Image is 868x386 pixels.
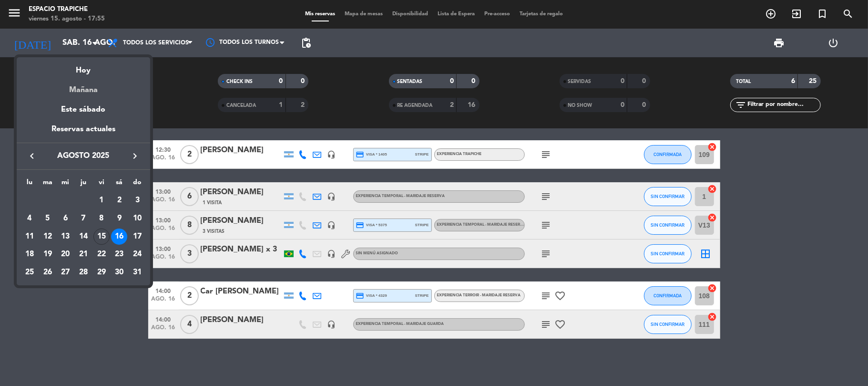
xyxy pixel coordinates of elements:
th: domingo [128,177,146,192]
div: 2 [111,192,127,209]
td: 17 de agosto de 2025 [128,228,146,246]
div: 19 [40,246,56,262]
td: 15 de agosto de 2025 [92,228,111,246]
div: 28 [75,264,92,281]
div: 6 [57,210,73,227]
span: agosto 2025 [41,150,126,162]
div: 5 [40,210,56,227]
td: 2 de agosto de 2025 [111,191,129,209]
td: 3 de agosto de 2025 [128,191,146,209]
td: 1 de agosto de 2025 [92,191,111,209]
td: 7 de agosto de 2025 [74,209,92,228]
td: 28 de agosto de 2025 [74,263,92,282]
i: keyboard_arrow_right [129,150,141,162]
td: 20 de agosto de 2025 [56,245,74,263]
div: 11 [21,229,38,245]
td: 29 de agosto de 2025 [92,263,111,282]
div: 31 [129,264,145,281]
td: AGO. [20,191,92,209]
button: keyboard_arrow_left [23,150,41,162]
th: jueves [74,177,92,192]
td: 14 de agosto de 2025 [74,228,92,246]
td: 9 de agosto de 2025 [111,209,129,228]
button: keyboard_arrow_right [126,150,143,162]
td: 24 de agosto de 2025 [128,245,146,263]
td: 21 de agosto de 2025 [74,245,92,263]
div: 17 [129,229,145,245]
div: 18 [21,246,38,262]
td: 8 de agosto de 2025 [92,209,111,228]
td: 12 de agosto de 2025 [39,228,57,246]
td: 27 de agosto de 2025 [56,263,74,282]
div: 27 [57,264,73,281]
div: 20 [57,246,73,262]
div: 22 [93,246,110,262]
div: Reservas actuales [17,123,150,143]
td: 5 de agosto de 2025 [39,209,57,228]
div: 15 [93,229,110,245]
div: 12 [40,229,56,245]
td: 16 de agosto de 2025 [111,228,129,246]
div: 16 [111,229,127,245]
div: 8 [93,210,110,227]
td: 31 de agosto de 2025 [128,263,146,282]
th: lunes [20,177,39,192]
div: 9 [111,210,127,227]
div: 24 [129,246,145,262]
div: 23 [111,246,127,262]
td: 6 de agosto de 2025 [56,209,74,228]
td: 10 de agosto de 2025 [128,209,146,228]
div: 29 [93,264,110,281]
td: 26 de agosto de 2025 [39,263,57,282]
div: 10 [129,210,145,227]
td: 22 de agosto de 2025 [92,245,111,263]
div: 3 [129,192,145,209]
div: 14 [75,229,92,245]
div: 13 [57,229,73,245]
td: 23 de agosto de 2025 [111,245,129,263]
div: Hoy [17,57,150,77]
div: 25 [21,264,38,281]
td: 4 de agosto de 2025 [20,209,39,228]
div: Este sábado [17,96,150,123]
td: 18 de agosto de 2025 [20,245,39,263]
td: 25 de agosto de 2025 [20,263,39,282]
td: 19 de agosto de 2025 [39,245,57,263]
th: martes [39,177,57,192]
th: viernes [92,177,111,192]
div: 4 [21,210,38,227]
td: 13 de agosto de 2025 [56,228,74,246]
th: miércoles [56,177,74,192]
th: sábado [111,177,129,192]
div: 26 [40,264,56,281]
div: 30 [111,264,127,281]
div: 21 [75,246,92,262]
i: keyboard_arrow_left [26,150,38,162]
div: Mañana [17,77,150,96]
td: 11 de agosto de 2025 [20,228,39,246]
div: 1 [93,192,110,209]
td: 30 de agosto de 2025 [111,263,129,282]
div: 7 [75,210,92,227]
